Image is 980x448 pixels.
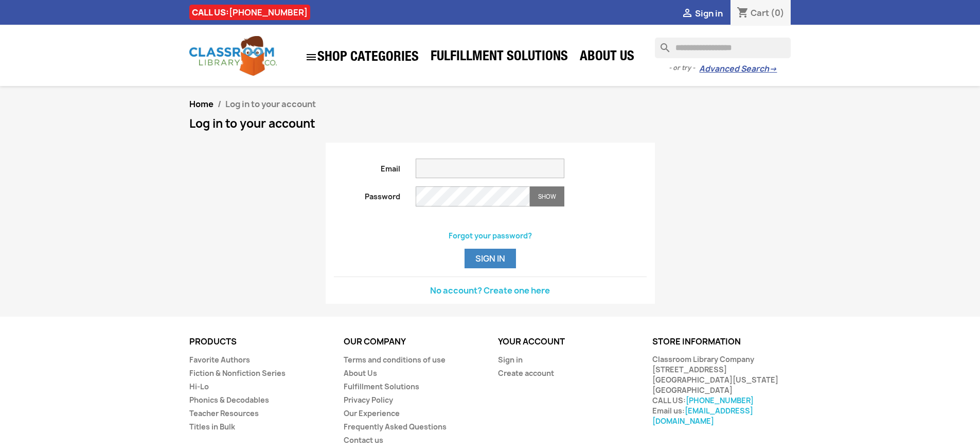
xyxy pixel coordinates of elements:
div: CALL US: [189,5,310,20]
i:  [305,51,317,63]
label: Email [326,159,408,174]
img: Classroom Library Company [189,36,277,76]
a: Hi-Lo [189,382,209,391]
p: Our company [344,337,483,347]
a: Forgot your password? [449,231,532,240]
div: Classroom Library Company [STREET_ADDRESS] [GEOGRAPHIC_DATA][US_STATE] [GEOGRAPHIC_DATA] CALL US:... [652,354,791,426]
i:  [681,8,693,20]
a: Fulfillment Solutions [344,382,419,391]
p: Store information [652,337,791,347]
a: Your account [498,336,565,347]
a: Create account [498,368,554,378]
a: Titles in Bulk [189,422,235,432]
a: Terms and conditions of use [344,355,446,365]
span: → [769,64,777,74]
a: Fulfillment Solutions [425,47,573,68]
span: Cart [751,7,769,19]
a: SHOP CATEGORIES [300,46,424,68]
a: No account? Create one here [430,285,550,296]
a: Home [189,98,213,110]
button: Sign in [465,249,516,268]
a: Teacher Resources [189,408,259,418]
label: Password [326,186,408,202]
span: (0) [771,7,785,19]
input: Password input [416,186,530,206]
a: [PHONE_NUMBER] [686,395,754,405]
a: About Us [575,47,639,68]
button: Show [530,186,564,206]
a: Contact us [344,435,383,445]
a: Favorite Authors [189,355,250,365]
a: Phonics & Decodables [189,395,269,405]
span: Log in to your account [225,98,316,110]
a: Fiction & Nonfiction Series [189,368,286,378]
a: [PHONE_NUMBER] [229,7,308,18]
a: Advanced Search→ [699,64,777,74]
a: [EMAIL_ADDRESS][DOMAIN_NAME] [652,406,753,426]
p: Products [189,337,328,347]
h1: Log in to your account [189,117,791,130]
span: Sign in [695,8,723,19]
a: Sign in [498,355,523,365]
a: Frequently Asked Questions [344,422,447,432]
a: About Us [344,368,377,378]
i: search [655,38,667,50]
a: Privacy Policy [344,395,393,405]
span: - or try - [669,63,699,73]
a: Our Experience [344,408,400,418]
a:  Sign in [681,8,723,19]
input: Search [655,38,791,58]
i: shopping_cart [737,7,749,20]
